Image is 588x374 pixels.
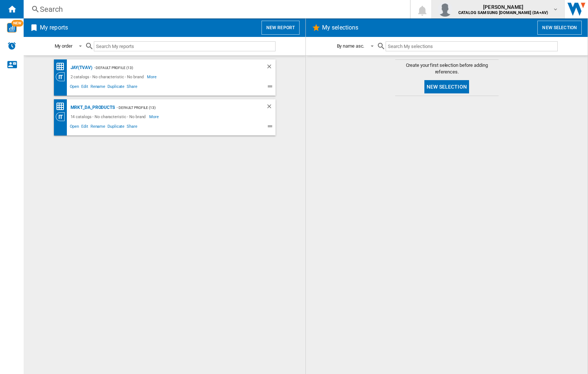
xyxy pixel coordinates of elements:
[106,83,126,92] span: Duplicate
[56,102,69,111] div: Price Matrix
[38,21,69,35] h2: My reports
[69,103,115,112] div: MRKT_DA_PRODUCTS
[69,72,147,81] div: 2 catalogs - No characteristic - No brand
[149,112,160,121] span: More
[266,103,276,112] div: Delete
[69,83,81,92] span: Open
[56,72,69,81] div: Category View
[266,63,276,72] div: Delete
[537,21,582,35] button: New selection
[55,43,72,49] div: My order
[80,83,89,92] span: Edit
[458,10,548,15] b: CATALOG SAMSUNG [DOMAIN_NAME] (DA+AV)
[89,123,106,132] span: Rename
[438,2,452,17] img: profile.jpg
[424,80,469,93] button: New selection
[386,41,557,51] input: Search My selections
[321,21,360,35] h2: My selections
[40,4,391,14] div: Search
[94,41,276,51] input: Search My reports
[261,21,300,35] button: New report
[69,63,92,72] div: JAY(TVAV)
[106,123,126,132] span: Duplicate
[126,83,139,92] span: Share
[7,41,16,50] img: alerts-logo.svg
[458,3,548,11] span: [PERSON_NAME]
[11,20,23,27] span: NEW
[395,62,499,75] span: Create your first selection before adding references.
[7,23,17,32] img: wise-card.svg
[56,112,69,121] div: Category View
[147,72,158,81] span: More
[80,123,89,132] span: Edit
[92,63,251,72] div: - Default profile (13)
[69,112,150,121] div: 14 catalogs - No characteristic - No brand
[337,43,365,49] div: By name asc.
[56,62,69,71] div: Price Matrix
[115,103,251,112] div: - Default profile (13)
[126,123,139,132] span: Share
[89,83,106,92] span: Rename
[69,123,81,132] span: Open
